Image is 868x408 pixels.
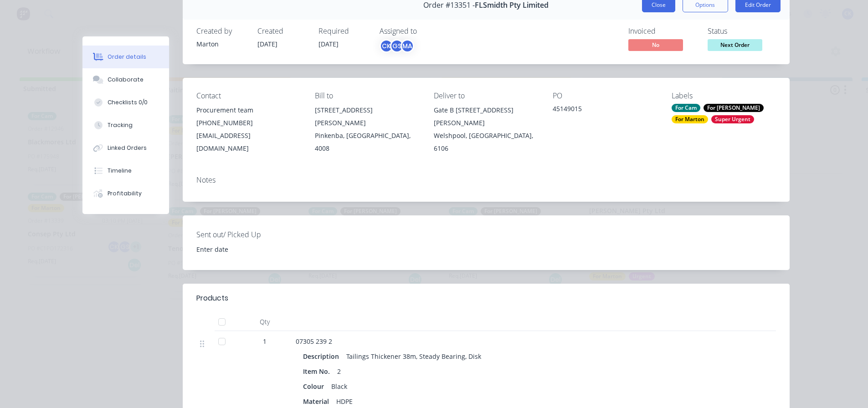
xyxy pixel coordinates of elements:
button: Linked Orders [82,137,169,159]
div: Status [708,27,776,36]
div: MA [401,39,414,53]
button: Profitability [82,182,169,205]
div: 2 [334,365,344,378]
div: Colour [303,380,328,393]
div: Created by [196,27,247,36]
div: Bill to [315,92,419,100]
div: Products [196,293,228,304]
span: 07305 239 2 [296,337,332,346]
div: Created [257,27,308,36]
span: [DATE] [257,40,277,48]
div: [PHONE_NUMBER] [196,117,301,129]
div: 45149015 [553,104,657,117]
div: Tailings Thickener 38m, Steady Bearing, Disk [343,350,485,363]
div: Collaborate [108,76,144,84]
div: Item No. [303,365,334,378]
div: HDPE [333,395,356,408]
div: Notes [196,176,776,184]
div: Deliver to [434,92,538,100]
div: Marton [196,39,247,49]
div: Procurement team[PHONE_NUMBER][EMAIL_ADDRESS][DOMAIN_NAME] [196,104,301,155]
div: Pinkenba, [GEOGRAPHIC_DATA], 4008 [315,129,419,155]
div: Gate B [STREET_ADDRESS][PERSON_NAME] [434,104,538,129]
div: Welshpool, [GEOGRAPHIC_DATA], 6106 [434,129,538,155]
div: Gate B [STREET_ADDRESS][PERSON_NAME]Welshpool, [GEOGRAPHIC_DATA], 6106 [434,104,538,155]
span: Next Order [708,39,762,51]
button: CKGSMA [380,39,414,53]
button: Tracking [82,114,169,137]
div: [EMAIL_ADDRESS][DOMAIN_NAME] [196,129,301,155]
span: FLSmidth Pty Limited [475,1,549,10]
button: Order details [82,46,169,68]
div: Required [318,27,369,36]
button: Collaborate [82,68,169,91]
div: [STREET_ADDRESS][PERSON_NAME] [315,104,419,129]
div: PO [553,92,657,100]
input: Enter date [190,242,303,256]
div: Super Urgent [711,115,754,123]
span: [DATE] [318,40,339,48]
div: Description [303,350,343,363]
div: GS [390,39,404,53]
div: Material [303,395,333,408]
div: Timeline [108,167,132,175]
div: Procurement team [196,104,301,117]
button: Timeline [82,159,169,182]
div: [STREET_ADDRESS][PERSON_NAME]Pinkenba, [GEOGRAPHIC_DATA], 4008 [315,104,419,155]
span: Order #13351 - [423,1,475,10]
div: Qty [237,313,292,331]
span: 1 [263,337,267,346]
div: Contact [196,92,301,100]
div: Checklists 0/0 [108,98,148,107]
div: Labels [672,92,776,100]
div: For Cam [672,104,700,112]
div: CK [380,39,393,53]
div: Black [328,380,351,393]
div: Invoiced [628,27,697,36]
div: Linked Orders [108,144,147,152]
div: Assigned to [380,27,471,36]
span: No [628,39,683,51]
button: Checklists 0/0 [82,91,169,114]
div: Profitability [108,189,142,198]
div: Order details [108,53,146,61]
button: Next Order [708,39,762,53]
label: Sent out/ Picked Up [196,229,310,240]
div: For [PERSON_NAME] [704,104,764,112]
div: Tracking [108,121,133,129]
div: For Marton [672,115,708,123]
